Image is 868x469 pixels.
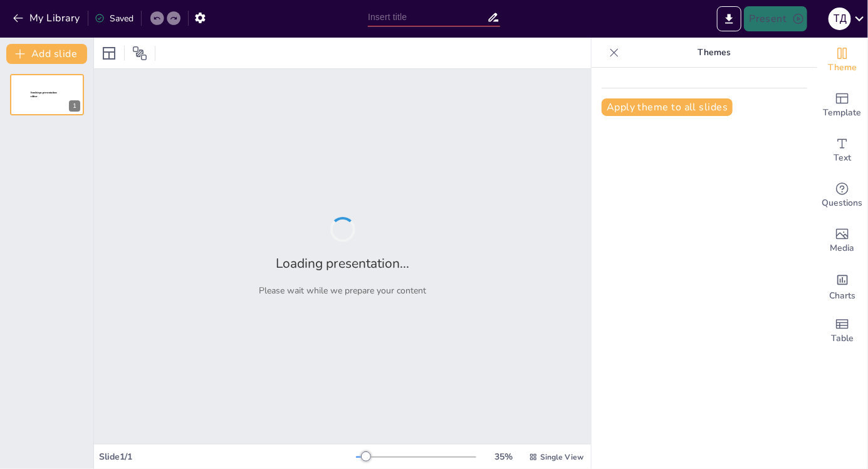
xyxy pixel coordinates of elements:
[817,38,867,83] div: Change the overall theme
[276,255,409,272] h2: Loading presentation...
[817,128,867,173] div: Add text boxes
[95,13,133,24] div: Saved
[9,8,85,28] button: My Library
[99,451,356,463] div: Slide 1 / 1
[834,151,851,165] span: Text
[817,173,867,218] div: Get real-time input from your audience
[817,83,867,128] div: Add ready made slides
[831,332,854,345] span: Table
[6,44,87,64] button: Add slide
[10,74,84,115] div: 1
[817,263,867,308] div: Add charts and graphs
[31,92,57,98] span: Sendsteps presentation editor
[132,46,147,61] span: Position
[828,61,857,75] span: Theme
[69,100,80,112] div: 1
[540,452,583,462] span: Single View
[829,6,851,31] button: Т Д
[744,6,807,31] button: Present
[489,451,519,463] div: 35 %
[99,43,119,63] div: Layout
[602,98,733,116] button: Apply theme to all slides
[822,196,863,210] span: Questions
[368,8,487,26] input: Insert title
[817,218,867,263] div: Add images, graphics, shapes or video
[624,38,805,68] p: Themes
[829,289,855,303] span: Charts
[817,308,867,354] div: Add a table
[824,106,862,120] span: Template
[717,6,741,31] button: Export to PowerPoint
[259,285,426,297] p: Please wait while we prepare your content
[829,8,851,30] div: Т Д
[830,241,855,255] span: Media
